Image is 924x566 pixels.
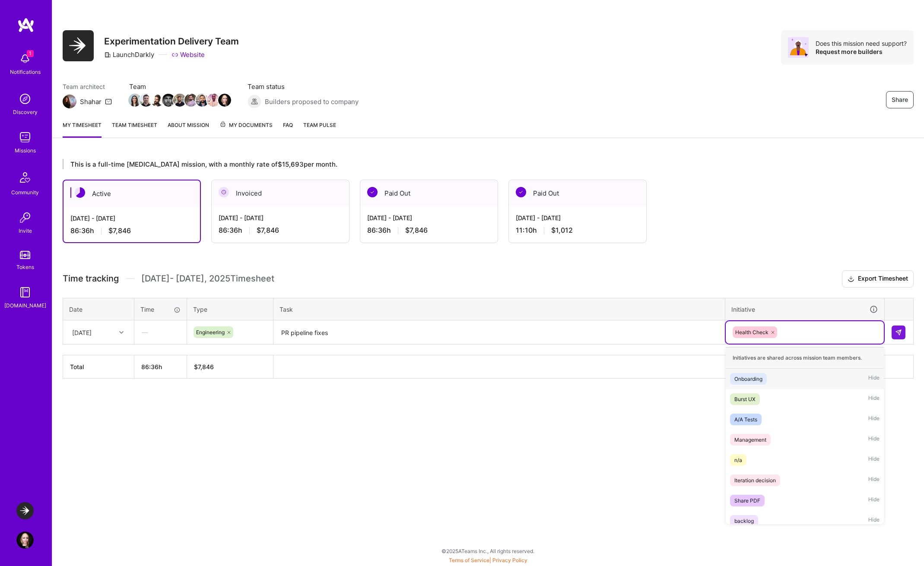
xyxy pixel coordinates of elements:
[283,120,293,138] a: FAQ
[886,91,914,108] button: Share
[367,213,491,222] div: [DATE] - [DATE]
[516,187,526,197] img: Paid Out
[509,180,646,206] div: Paid Out
[63,30,94,61] img: Company Logo
[892,95,908,104] span: Share
[140,93,152,108] a: Team Member Avatar
[63,273,119,284] span: Time tracking
[303,122,336,128] span: Team Pulse
[10,67,41,76] div: Notifications
[162,94,175,107] img: Team Member Avatar
[219,120,273,138] a: My Documents
[731,304,878,314] div: Initiative
[219,120,273,130] span: My Documents
[64,180,200,207] div: Active
[367,226,491,235] div: 86:36 h
[207,94,220,107] img: Team Member Avatar
[15,146,36,155] div: Missions
[15,167,35,188] img: Community
[726,347,884,369] div: Initiatives are shared across mission team members.
[70,214,193,223] div: [DATE] - [DATE]
[734,395,756,404] div: Burst UX
[516,213,639,222] div: [DATE] - [DATE]
[734,455,742,465] div: n/a
[449,557,489,563] a: Terms of Service
[492,557,527,563] a: Privacy Policy
[219,213,342,222] div: [DATE] - [DATE]
[187,355,273,379] th: $7,846
[516,226,639,235] div: 11:10 h
[303,120,336,138] a: Team Pulse
[449,557,527,563] span: |
[895,329,902,336] img: Submit
[104,50,154,59] div: LaunchDarkly
[219,226,342,235] div: 86:36 h
[367,187,378,197] img: Paid Out
[151,94,164,107] img: Team Member Avatar
[868,515,880,527] span: Hide
[734,415,757,424] div: A/A Tests
[104,51,111,58] i: icon CompanyGray
[405,226,428,235] span: $7,846
[14,531,36,549] a: User Avatar
[52,540,924,562] div: © 2025 ATeams Inc., All rights reserved.
[152,93,163,108] a: Team Member Avatar
[70,226,193,235] div: 86:36 h
[816,47,907,56] div: Request more builders
[63,159,848,169] div: This is a full-time [MEDICAL_DATA] mission, with a monthly rate of $15,693 per month.
[112,120,157,138] a: Team timesheet
[735,329,768,335] span: Health Check
[16,129,34,146] img: teamwork
[868,474,880,486] span: Hide
[63,355,134,379] th: Total
[72,328,92,337] div: [DATE]
[16,502,34,519] img: LaunchDarkly: Experimentation Delivery Team
[141,273,274,284] span: [DATE] - [DATE] , 2025 Timesheet
[257,226,279,235] span: $7,846
[816,39,907,47] div: Does this mission need support?
[63,120,102,138] a: My timesheet
[16,209,34,226] img: Invite
[219,93,230,108] a: Team Member Avatar
[20,251,30,259] img: tokens
[196,329,225,335] span: Engineering
[129,93,140,108] a: Team Member Avatar
[171,50,205,59] a: Website
[868,434,880,446] span: Hide
[13,108,38,117] div: Discovery
[184,94,197,107] img: Team Member Avatar
[848,275,854,284] i: icon Download
[219,187,229,197] img: Invoiced
[788,37,809,58] img: Avatar
[16,284,34,301] img: guide book
[187,298,273,320] th: Type
[734,496,760,505] div: Share PDF
[174,93,185,108] a: Team Member Avatar
[63,95,76,108] img: Team Architect
[108,226,131,235] span: $7,846
[173,94,186,107] img: Team Member Avatar
[16,531,34,549] img: User Avatar
[80,97,102,106] div: Shahar
[248,95,261,108] img: Builders proposed to company
[105,98,112,105] i: icon Mail
[135,321,186,344] div: —
[63,82,112,91] span: Team architect
[4,301,46,310] div: [DOMAIN_NAME]
[63,298,134,320] th: Date
[734,374,762,383] div: Onboarding
[868,393,880,405] span: Hide
[16,50,34,67] img: bell
[212,180,349,206] div: Invoiced
[360,180,498,206] div: Paid Out
[248,82,359,91] span: Team status
[892,326,906,339] div: null
[140,94,152,107] img: Team Member Avatar
[196,94,209,107] img: Team Member Avatar
[16,90,34,108] img: discovery
[274,321,724,344] textarea: PR pipeline fixes
[265,97,359,106] span: Builders proposed to company
[868,454,880,466] span: Hide
[14,502,36,519] a: LaunchDarkly: Experimentation Delivery Team
[734,435,766,444] div: Management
